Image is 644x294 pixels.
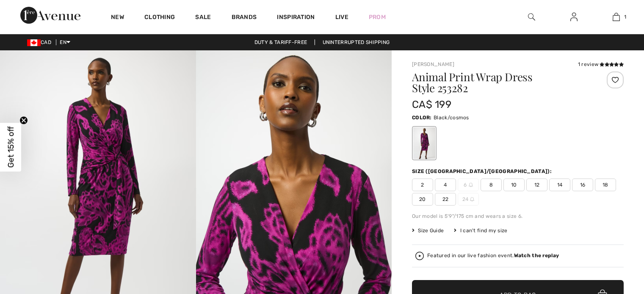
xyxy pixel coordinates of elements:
[6,126,16,168] span: Get 15% off
[434,115,469,121] span: Black/cosmos
[590,231,636,252] iframe: Opens a widget where you can find more information
[470,197,474,201] img: ring-m.svg
[526,179,547,191] span: 12
[427,253,559,258] div: Featured in our live fashion event.
[595,12,637,22] a: 1
[458,193,479,206] span: 24
[458,179,479,191] span: 6
[415,252,424,260] img: Watch the replay
[454,227,507,234] div: I can't find my size
[335,13,348,22] a: Live
[624,13,626,21] span: 1
[481,179,502,191] span: 8
[195,14,211,22] a: Sale
[549,179,570,191] span: 14
[412,179,433,191] span: 2
[528,12,535,22] img: search the website
[435,179,456,191] span: 4
[111,14,124,22] a: New
[412,212,624,220] div: Our model is 5'9"/175 cm and wears a size 6.
[412,115,432,121] span: Color:
[27,39,55,45] span: CAD
[412,61,454,67] a: [PERSON_NAME]
[572,179,593,191] span: 16
[570,12,578,22] img: My Info
[412,71,589,93] h1: Animal Print Wrap Dress Style 253282
[412,227,444,234] span: Size Guide
[19,116,28,124] button: Close teaser
[564,12,584,22] a: Sign In
[277,14,315,22] span: Inspiration
[613,12,620,22] img: My Bag
[413,127,435,159] div: Black/cosmos
[232,14,257,22] a: Brands
[435,193,456,206] span: 22
[514,253,559,258] strong: Watch the replay
[144,14,175,22] a: Clothing
[20,7,80,24] img: 1ère Avenue
[595,179,616,191] span: 18
[412,99,451,110] span: CA$ 199
[369,13,386,22] a: Prom
[578,60,624,68] div: 1 review
[503,179,525,191] span: 10
[60,39,70,45] span: EN
[27,39,41,46] img: Canadian Dollar
[469,183,473,187] img: ring-m.svg
[412,193,433,206] span: 20
[412,168,553,175] div: Size ([GEOGRAPHIC_DATA]/[GEOGRAPHIC_DATA]):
